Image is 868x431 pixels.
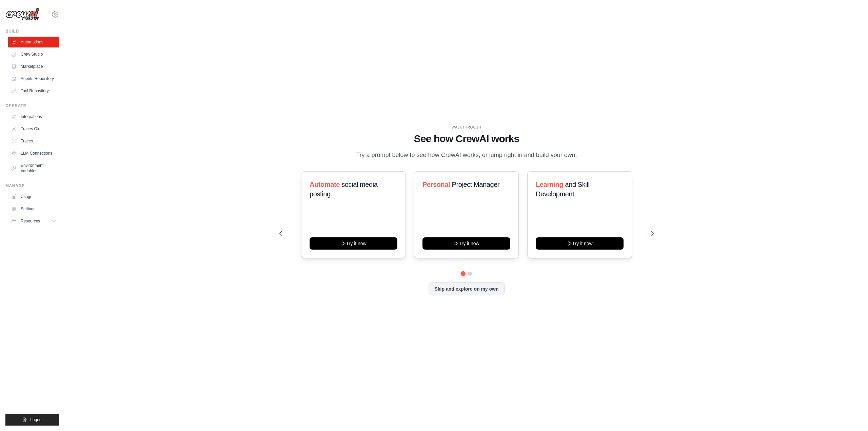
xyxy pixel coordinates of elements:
a: LLM Connections [8,148,59,159]
p: Try a prompt below to see how CrewAI works, or jump right in and build your own. [353,150,580,160]
a: Agents Repository [8,73,59,84]
button: Skip and explore on my own [429,282,504,295]
h1: See how CrewAI works [279,133,654,145]
span: social media posting [310,181,378,198]
span: and Skill Development [536,181,589,198]
a: Automations [8,37,59,47]
button: Logout [5,414,59,426]
span: Learning [536,181,563,188]
span: Personal [422,181,450,188]
button: Try it now [310,237,397,250]
a: Traces Old [8,123,59,134]
span: Logout [30,417,43,423]
div: Build [5,28,59,34]
button: Try it now [536,237,624,250]
a: Marketplace [8,61,59,72]
a: Usage [8,191,59,202]
a: Tool Repository [8,85,59,96]
button: Try it now [422,237,510,250]
img: Logo [5,8,39,21]
a: Crew Studio [8,49,59,60]
div: WALKTHROUGH [279,125,654,130]
a: Traces [8,136,59,146]
button: Resources [8,216,59,227]
span: Automate [310,181,340,188]
span: Resources [21,218,40,224]
a: Settings [8,203,59,214]
a: Environment Variables [8,160,59,176]
div: Operate [5,103,59,109]
span: Project Manager [452,181,500,188]
div: Manage [5,183,59,189]
a: Integrations [8,111,59,122]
